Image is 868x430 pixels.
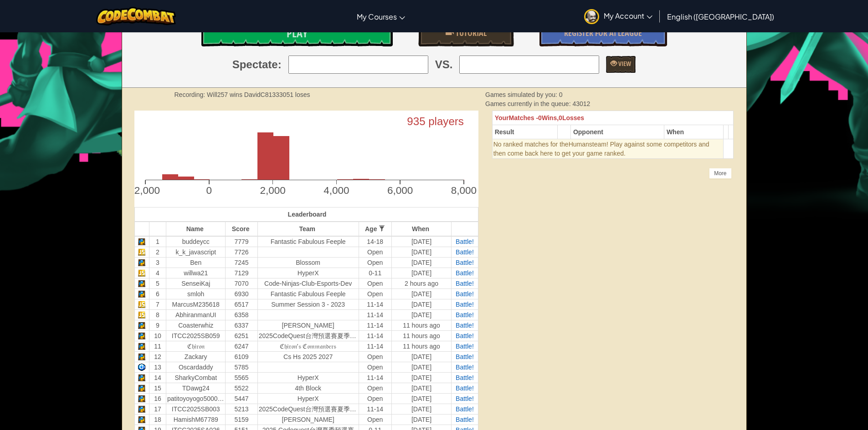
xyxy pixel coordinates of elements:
span: Losses [562,114,584,121]
span: Battle! [456,301,474,308]
td: 17 [149,404,166,414]
td: 6247 [226,341,257,351]
td: 5565 [226,372,257,383]
td: 6251 [226,330,257,341]
td: Open [359,414,391,425]
td: 11-14 [359,299,391,309]
td: 12 [149,351,166,362]
td: 5522 [226,383,257,393]
td: 5785 [226,362,257,372]
text: 6,000 [387,185,413,196]
td: 7779 [226,236,257,247]
img: avatar [584,9,599,24]
a: Register for AI League [539,19,667,46]
td: Fantastic Fabulous Feeple [257,236,359,247]
td: 5159 [226,414,257,425]
td: 7070 [226,278,257,288]
th: Age [359,222,391,236]
td: willwa21 [166,268,226,278]
td: 11-14 [359,404,391,414]
td: 8 [149,309,166,320]
td: 4 [149,268,166,278]
th: Team [257,222,359,236]
th: Name [166,222,226,236]
td: 7726 [226,247,257,257]
td: Zackary [166,351,226,362]
span: Battle! [456,405,474,413]
img: CodeCombat logo [96,7,176,25]
a: Battle! [456,322,474,329]
td: 11-14 [359,330,391,341]
a: Battle! [456,259,474,266]
a: English ([GEOGRAPHIC_DATA]) [663,4,779,29]
span: Battle! [456,280,474,287]
td: 5213 [226,404,257,414]
td: 2025CodeQuest台灣預選賽夏季賽 -中學組初賽 [257,330,359,341]
td: patitoyoyogo5000+gplus [166,393,226,404]
a: Battle! [456,416,474,423]
th: Result [492,125,557,139]
a: My Account [580,2,657,30]
td: AbhiranmanUI [166,309,226,320]
td: [DATE] [391,268,451,278]
td: [DATE] [391,362,451,372]
td: [DATE] [391,404,451,414]
div: More [709,168,731,179]
a: My Courses [352,4,410,29]
td: [PERSON_NAME] [257,414,359,425]
td: HyperX [257,372,359,383]
span: My Account [604,11,652,20]
a: Battle! [456,364,474,371]
td: Open [359,362,391,372]
text: 0 [206,185,212,196]
a: Battle! [456,384,474,392]
td: 5447 [226,393,257,404]
span: : [278,57,282,72]
span: Battle! [456,311,474,319]
td: 7 [149,299,166,309]
td: Open [359,288,391,299]
td: Humans [492,139,724,159]
th: Score [226,222,257,236]
text: 935 players [407,115,463,127]
span: 0 [559,91,563,98]
span: Tutorial [454,27,487,39]
span: My Courses [357,12,397,21]
a: Battle! [456,332,474,339]
td: [PERSON_NAME] [257,320,359,330]
td: smloh [166,288,226,299]
th: Opponent [570,125,664,139]
span: Battle! [456,290,474,298]
span: Battle! [456,269,474,277]
td: 13 [149,362,166,372]
span: Battle! [456,395,474,402]
td: [DATE] [391,393,451,404]
td: 2 [149,247,166,257]
a: Battle! [456,353,474,360]
span: Wins, [542,114,559,121]
td: Open [359,257,391,268]
td: 11-14 [359,320,391,330]
td: 7129 [226,268,257,278]
td: MarcusM235618 [166,299,226,309]
span: English ([GEOGRAPHIC_DATA]) [667,12,774,21]
td: [DATE] [391,414,451,425]
td: [DATE] [391,236,451,247]
td: 6 [149,288,166,299]
td: 6358 [226,309,257,320]
span: Battle! [456,343,474,350]
span: Battle! [456,248,474,256]
span: team! Play against some competitors and then come back here to get your game ranked. [493,141,709,157]
td: 2 hours ago [391,278,451,288]
text: 4,000 [324,185,349,196]
td: 5 [149,278,166,288]
td: [DATE] [391,299,451,309]
td: TDawg24 [166,383,226,393]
